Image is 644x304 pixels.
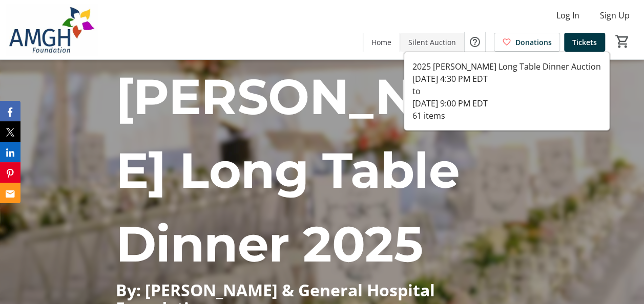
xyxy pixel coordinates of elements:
span: Sign Up [600,9,630,21]
div: [DATE] 9:00 PM EDT [412,97,601,110]
a: Tickets [564,33,605,52]
span: Home [371,37,391,48]
span: Silent Auction [408,37,456,48]
span: Log In [556,9,579,21]
div: [DATE] 4:30 PM EDT [412,73,601,85]
button: Sign Up [592,7,638,24]
span: Donations [515,37,552,48]
div: 2025 [PERSON_NAME] Long Table Dinner Auction [412,60,601,73]
a: Silent Auction [400,33,464,52]
img: Alexandra Marine & General Hospital Foundation's Logo [6,4,97,55]
span: [PERSON_NAME] Long Table Dinner 2025 [115,67,499,274]
button: Log In [548,7,588,24]
a: Home [363,33,400,52]
button: Help [465,32,485,52]
span: Tickets [572,37,597,48]
a: Donations [494,33,560,52]
div: 61 items [412,110,601,122]
div: to [412,85,601,97]
button: Cart [613,32,632,51]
